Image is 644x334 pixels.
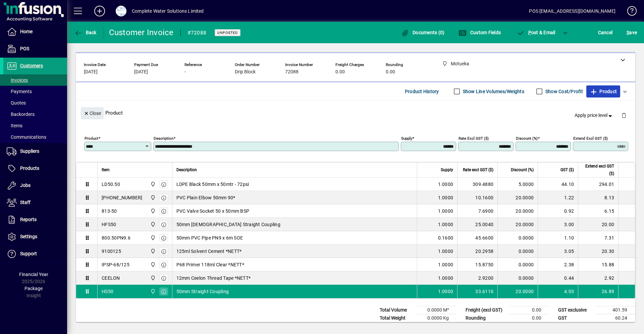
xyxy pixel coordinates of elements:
[102,166,110,174] span: Item
[3,41,67,57] a: POS
[102,221,116,228] div: HFS50
[462,261,493,268] div: 15.8750
[586,85,620,97] button: Product
[3,246,67,262] a: Support
[102,248,121,255] div: 9100125
[538,204,578,218] td: 0.92
[3,97,67,109] a: Quotes
[578,285,618,298] td: 26.89
[176,221,280,228] span: 50mm [DEMOGRAPHIC_DATA] Straight Coupling
[102,275,120,281] div: CEELON
[598,27,613,38] span: Cancel
[235,69,256,75] span: Drip Block
[149,221,156,228] span: Motueka
[376,306,417,314] td: Total Volume
[462,194,493,201] div: 10.1600
[176,248,242,255] span: 125ml Solvent Cement *NETT*
[616,112,632,118] app-page-header-button: Delete
[616,107,632,123] button: Delete
[462,306,509,314] td: Freight (excl GST)
[7,112,35,117] span: Backorders
[102,181,120,188] div: LD50.50
[511,166,534,174] span: Discount (%)
[217,30,238,35] span: Unposted
[149,194,156,201] span: Motueka
[376,314,417,322] td: Total Weight
[462,275,493,281] div: 2.9200
[20,200,31,205] span: Staff
[497,271,538,285] td: 0.0000
[627,30,629,35] span: S
[102,208,117,214] div: 813-50
[441,166,453,174] span: Supply
[459,30,501,35] span: Custom Fields
[462,181,493,188] div: 309.4880
[497,191,538,204] td: 20.0000
[149,234,156,242] span: Motueka
[3,86,67,97] a: Payments
[578,258,618,271] td: 15.88
[463,166,493,174] span: Rate excl GST ($)
[149,248,156,255] span: Motueka
[462,314,509,322] td: Rounding
[20,29,33,34] span: Home
[67,26,104,39] app-page-header-button: Back
[528,30,531,35] span: P
[184,69,186,75] span: -
[399,26,446,39] button: Documents (0)
[76,101,635,125] div: Product
[149,261,156,268] span: Motueka
[438,235,453,241] span: 0.1600
[74,30,97,35] span: Back
[20,63,43,68] span: Customers
[102,235,130,241] div: 800.50PN9.6
[462,235,493,241] div: 45.6600
[102,194,143,201] div: [PHONE_NUMBER]
[438,248,453,255] span: 1.0000
[176,208,250,214] span: PVC Valve Socket 50 x 50mm BSP
[462,288,493,295] div: 33.6110
[3,228,67,245] a: Settings
[176,288,229,295] span: 50mm Straight Coupling
[575,112,613,119] span: Apply price level
[462,248,493,255] div: 20.2958
[573,136,608,141] mat-label: Extend excl GST ($)
[20,251,37,256] span: Support
[497,218,538,231] td: 20.0000
[462,208,493,214] div: 7.6900
[438,275,453,281] span: 1.0000
[622,1,636,23] a: Knowledge Base
[538,178,578,191] td: 44.10
[497,204,538,218] td: 20.0000
[417,314,457,322] td: 0.0000 Kg
[81,107,104,119] button: Close
[335,69,345,75] span: 0.00
[578,218,618,231] td: 20.00
[572,110,616,122] button: Apply price level
[20,183,31,188] span: Jobs
[7,100,26,106] span: Quotes
[627,27,637,38] span: ave
[85,136,98,141] mat-label: Product
[20,217,37,222] span: Reports
[497,258,538,271] td: 0.0000
[20,234,37,239] span: Settings
[149,288,156,295] span: Motueka
[582,162,614,177] span: Extend excl GST ($)
[438,261,453,268] span: 1.0000
[20,46,29,51] span: POS
[438,208,453,214] span: 1.0000
[72,26,98,39] button: Back
[3,74,67,86] a: Invoices
[544,88,583,95] label: Show Cost/Profit
[20,148,39,154] span: Suppliers
[596,26,614,39] button: Cancel
[84,108,101,119] span: Close
[187,27,207,38] div: #72088
[578,271,618,285] td: 2.92
[595,314,635,322] td: 60.24
[3,194,67,211] a: Staff
[538,218,578,231] td: 3.00
[176,275,251,281] span: 12mm Ceelon Thread Tape *NETT*
[3,143,67,160] a: Suppliers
